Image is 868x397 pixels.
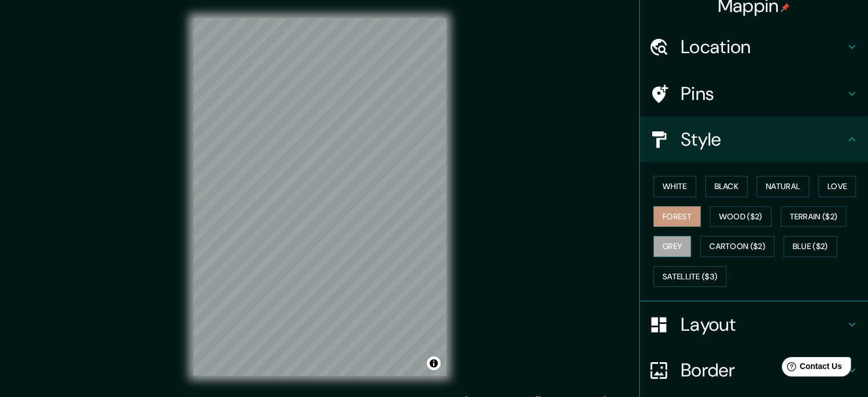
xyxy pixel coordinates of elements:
button: Grey [653,236,691,257]
img: pin-icon.png [781,3,790,12]
iframe: Help widget launcher [766,352,855,384]
button: Toggle attribution [427,356,441,370]
div: Layout [640,302,868,347]
button: Terrain ($2) [781,206,847,227]
div: Border [640,347,868,393]
div: Pins [640,71,868,117]
canvas: Map [193,18,446,376]
h4: Pins [681,82,845,105]
div: Location [640,24,868,70]
h4: Border [681,359,845,382]
div: Style [640,117,868,162]
button: Wood ($2) [710,206,772,227]
button: Black [705,176,748,197]
h4: Layout [681,313,845,336]
h4: Style [681,128,845,151]
button: Satellite ($3) [653,266,726,287]
button: Love [818,176,856,197]
button: Natural [757,176,809,197]
button: Forest [653,206,701,227]
button: Blue ($2) [784,236,837,257]
button: White [653,176,696,197]
h4: Location [681,35,845,58]
button: Cartoon ($2) [700,236,774,257]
